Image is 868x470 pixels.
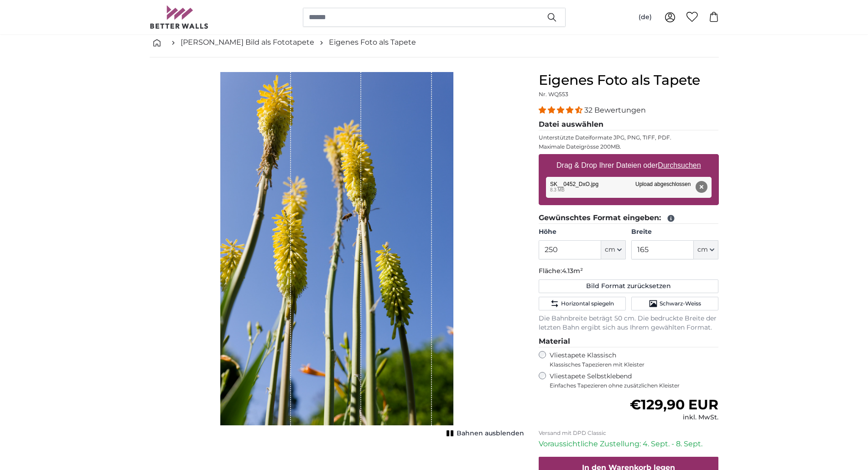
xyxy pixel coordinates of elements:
[329,37,416,48] a: Eigenes Foto als Tapete
[697,245,708,254] span: cm
[553,156,705,175] label: Drag & Drop Ihrer Dateien oder
[150,5,209,29] img: Betterwalls
[601,240,626,259] button: cm
[539,119,719,130] legend: Datei auswählen
[561,300,614,307] span: Horizontal spiegeln
[444,427,524,440] button: Bahnen ausblenden
[539,143,719,150] p: Maximale Dateigrösse 200MB.
[539,439,719,449] p: Voraussichtliche Zustellung: 4. Sept. - 8. Sept.
[694,240,718,259] button: cm
[539,212,719,224] legend: Gewünschtes Format eingeben:
[550,351,711,368] label: Vliestapete Klassisch
[539,106,584,114] span: 4.31 stars
[660,300,701,307] span: Schwarz-Weiss
[539,267,719,276] p: Fläche:
[631,9,659,26] button: (de)
[539,314,719,332] p: Die Bahnbreite beträgt 50 cm. Die bedruckte Breite der letzten Bahn ergibt sich aus Ihrem gewählt...
[631,227,718,237] label: Breite
[539,91,568,98] span: Nr. WQ553
[550,382,719,389] span: Einfaches Tapezieren ohne zusätzlichen Kleister
[550,361,711,368] span: Klassisches Tapezieren mit Kleister
[539,134,719,141] p: Unterstützte Dateiformate JPG, PNG, TIFF, PDF.
[539,279,719,293] button: Bild Format zurücksetzen
[630,396,718,413] span: €129,90 EUR
[631,297,718,310] button: Schwarz-Weiss
[539,429,719,437] p: Versand mit DPD Classic
[539,72,719,88] h1: Eigenes Foto als Tapete
[630,413,718,422] div: inkl. MwSt.
[150,28,719,57] nav: breadcrumbs
[539,297,626,310] button: Horizontal spiegeln
[457,429,524,438] span: Bahnen ausblenden
[150,72,524,437] div: 1 of 1
[539,336,719,347] legend: Material
[605,245,615,254] span: cm
[539,227,626,237] label: Höhe
[562,267,583,275] span: 4.13m²
[550,372,719,389] label: Vliestapete Selbstklebend
[658,161,701,169] u: Durchsuchen
[584,106,646,114] span: 32 Bewertungen
[181,37,314,48] a: [PERSON_NAME] Bild als Fototapete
